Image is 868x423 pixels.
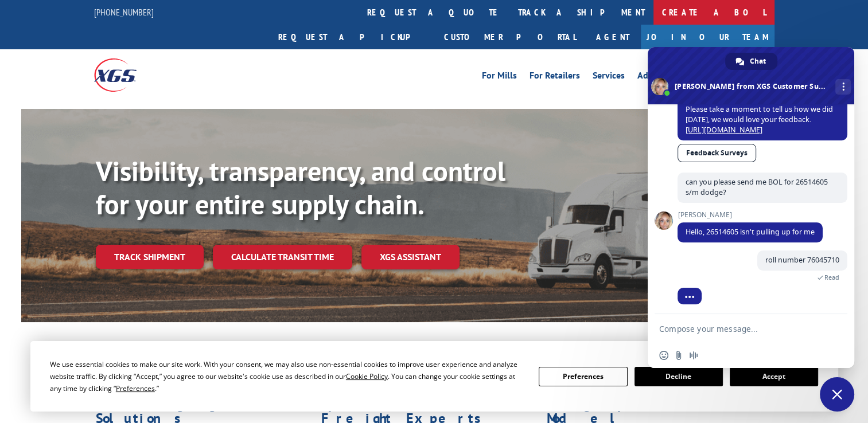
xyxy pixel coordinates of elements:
[750,53,766,70] span: Chat
[96,245,204,269] a: Track shipment
[96,153,505,222] b: Visibility, transparency, and control for your entire supply chain.
[50,358,525,394] div: We use essential cookies to make our site work. With your consent, we may also use non-essential ...
[116,383,155,393] span: Preferences
[686,177,828,197] span: can you please send me BOL for 26514605 s/m dodge?
[674,351,683,360] span: Send a file
[539,367,627,386] button: Preferences
[94,6,154,18] a: [PHONE_NUMBER]
[686,84,837,135] span: It was a pleasure to assist you. Thank you for reaching out to XGS. Please take a moment to tell ...
[725,53,777,70] a: Chat
[482,71,517,84] a: For Mills
[765,255,839,265] span: roll number 76045710
[678,211,823,219] span: [PERSON_NAME]
[346,371,388,381] span: Cookie Policy
[641,25,774,49] a: Join Our Team
[686,125,762,135] a: [URL][DOMAIN_NAME]
[637,71,684,84] a: Advantages
[820,377,854,412] a: Close chat
[659,314,820,343] textarea: Compose your message...
[213,245,352,269] a: Calculate transit time
[635,367,723,386] button: Decline
[270,25,435,49] a: Request a pickup
[686,227,815,237] span: Hello, 26514605 isn't pulling up for me
[659,351,668,360] span: Insert an emoji
[689,351,698,360] span: Audio message
[30,341,838,412] div: Cookie Consent Prompt
[361,245,460,269] a: XGS ASSISTANT
[435,25,585,49] a: Customer Portal
[530,71,580,84] a: For Retailers
[730,367,818,386] button: Accept
[585,25,641,49] a: Agent
[593,71,625,84] a: Services
[678,144,756,162] a: Feedback Surveys
[824,273,839,281] span: Read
